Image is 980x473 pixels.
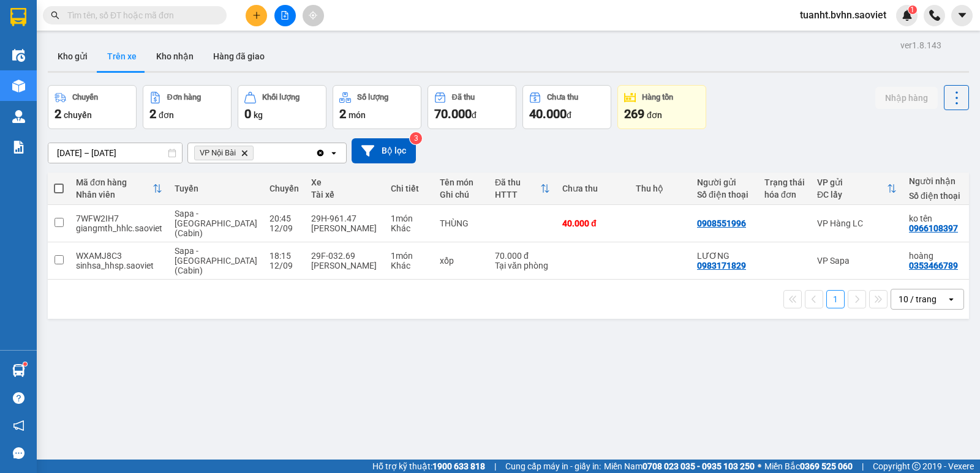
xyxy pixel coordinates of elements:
[48,143,182,163] input: Select a date range.
[175,246,257,275] span: Sapa - [GEOGRAPHIC_DATA] (Cabin)
[12,110,25,123] img: warehouse-icon
[238,85,326,129] button: Khối lượng0kg
[495,190,540,199] div: HTTT
[800,461,853,471] strong: 0369 525 060
[76,190,153,199] div: Nhân viên
[910,6,914,14] span: 1
[647,110,662,120] span: đơn
[434,106,472,121] span: 70.000
[617,85,706,129] button: Hàng tồn269đơn
[167,93,201,102] div: Đơn hàng
[203,42,274,71] button: Hàng đã giao
[817,190,887,199] div: ĐC lấy
[349,110,366,120] span: món
[175,209,257,238] span: Sapa - [GEOGRAPHIC_DATA] (Cabin)
[64,110,92,120] span: chuyến
[440,190,483,199] div: Ghi chú
[758,464,761,469] span: ⚪️
[643,461,755,471] strong: 0708 023 035 - 0935 103 250
[495,261,550,270] div: Tại văn phòng
[604,460,755,473] span: Miền Nam
[194,146,254,160] span: VP Nội Bài, close by backspace
[624,106,644,121] span: 269
[529,106,567,121] span: 40.000
[315,148,325,158] svg: Clear all
[697,261,746,270] div: 0983171829
[76,223,162,233] div: giangmth_hhlc.saoviet
[254,110,263,120] span: kg
[946,294,956,304] svg: open
[51,11,59,20] span: search
[909,191,964,201] div: Số điện thoại
[200,148,236,158] span: VP Nội Bài
[817,177,887,187] div: VP gửi
[909,214,964,223] div: ko tên
[256,147,257,159] input: Selected VP Nội Bài.
[912,462,921,471] span: copyright
[636,184,685,193] div: Thu hộ
[697,190,752,199] div: Số điện thoại
[642,93,673,102] div: Hàng tồn
[790,7,896,23] span: tuanht.bvhn.saoviet
[562,218,624,228] div: 40.000 đ
[70,173,168,205] th: Toggle SortBy
[522,85,611,129] button: Chưa thu40.000đ
[12,141,25,154] img: solution-icon
[252,11,261,20] span: plus
[311,261,379,270] div: [PERSON_NAME]
[76,251,162,261] div: WXAMJ8C3
[495,251,550,261] div: 70.000 đ
[902,10,913,21] img: icon-new-feature
[48,42,97,71] button: Kho gửi
[333,85,421,129] button: Số lượng2món
[311,223,379,233] div: [PERSON_NAME]
[76,177,153,187] div: Mã đơn hàng
[697,218,746,228] div: 0908551996
[567,110,571,120] span: đ
[391,251,428,261] div: 1 món
[697,177,752,187] div: Người gửi
[303,5,324,26] button: aim
[505,460,601,473] span: Cung cấp máy in - giấy in:
[159,110,174,120] span: đơn
[269,223,299,233] div: 12/09
[909,261,958,270] div: 0353466789
[908,6,917,14] sup: 1
[269,261,299,270] div: 12/09
[241,149,248,157] svg: Delete
[149,106,156,121] span: 2
[697,251,752,261] div: LƯƠNG
[48,85,137,129] button: Chuyến2chuyến
[929,10,940,21] img: phone-icon
[472,110,477,120] span: đ
[67,9,212,22] input: Tìm tên, số ĐT hoặc mã đơn
[440,218,483,228] div: THÙNG
[562,184,624,193] div: Chưa thu
[311,190,379,199] div: Tài xế
[13,447,24,459] span: message
[175,184,257,193] div: Tuyến
[269,214,299,223] div: 20:45
[97,42,146,71] button: Trên xe
[391,214,428,223] div: 1 món
[12,49,25,62] img: warehouse-icon
[13,420,24,431] span: notification
[951,5,973,26] button: caret-down
[76,214,162,223] div: 7WFW2IH7
[246,5,267,26] button: plus
[391,261,428,270] div: Khác
[909,223,958,233] div: 0966108397
[957,10,968,21] span: caret-down
[811,173,903,205] th: Toggle SortBy
[899,293,937,305] div: 10 / trang
[826,290,845,308] button: 1
[311,251,379,261] div: 29F-032.69
[357,93,388,102] div: Số lượng
[452,93,475,102] div: Đã thu
[329,148,339,158] svg: open
[269,184,299,193] div: Chuyến
[143,85,232,129] button: Đơn hàng2đơn
[428,85,516,129] button: Đã thu70.000đ
[495,177,540,187] div: Đã thu
[274,5,296,26] button: file-add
